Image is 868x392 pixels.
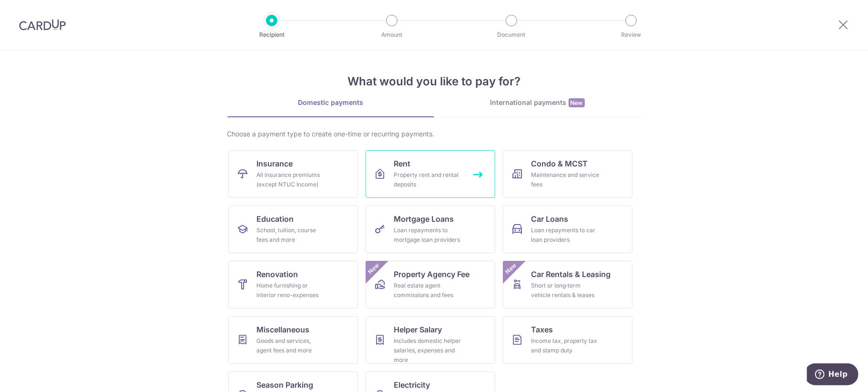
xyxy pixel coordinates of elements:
[531,213,569,225] span: Car Loans
[394,379,430,391] span: Electricity
[228,261,358,309] a: RenovationHome furnishing or interior reno-expenses
[257,170,326,189] div: All insurance premiums (except NTUC Income)
[503,316,633,364] a: TaxesIncome tax, property tax and stamp duty
[366,261,381,277] span: New
[228,150,358,198] a: InsuranceAll insurance premiums (except NTUC Income)
[257,281,326,300] div: Home furnishing or interior reno-expenses
[503,206,633,253] a: Car LoansLoan repayments to car loan providers
[257,226,326,245] div: School, tuition, course fees and more
[531,226,600,245] div: Loan repayments to car loan providers
[227,129,641,139] div: Choose a payment type to create one-time or recurring payments.
[257,379,314,391] span: Season Parking
[531,281,600,300] div: Short or long‑term vehicle rentals & leases
[19,19,66,31] img: CardUp
[531,170,600,189] div: Maintenance and service fees
[257,213,294,225] span: Education
[394,213,454,225] span: Mortgage Loans
[366,261,495,309] a: Property Agency FeeReal estate agent commissions and feesNew
[394,281,463,300] div: Real estate agent commissions and fees
[531,268,611,280] span: Car Rentals & Leasing
[394,268,470,280] span: Property Agency Fee
[357,30,427,40] p: Amount
[257,268,298,280] span: Renovation
[503,261,633,309] a: Car Rentals & LeasingShort or long‑term vehicle rentals & leasesNew
[257,336,326,355] div: Goods and services, agent fees and more
[394,170,463,189] div: Property rent and rental deposits
[807,363,858,387] iframe: Opens a widget where you can find more information
[569,98,585,107] span: New
[366,316,495,364] a: Helper SalaryIncludes domestic helper salaries, expenses and more
[434,98,641,108] div: International payments
[394,336,463,365] div: Includes domestic helper salaries, expenses and more
[236,30,307,40] p: Recipient
[394,158,411,169] span: Rent
[394,324,442,335] span: Helper Salary
[227,73,641,90] h4: What would you like to pay for?
[257,158,293,169] span: Insurance
[228,316,358,364] a: MiscellaneousGoods and services, agent fees and more
[503,261,519,277] span: New
[366,150,495,198] a: RentProperty rent and rental deposits
[366,206,495,253] a: Mortgage LoansLoan repayments to mortgage loan providers
[531,336,600,355] div: Income tax, property tax and stamp duty
[394,226,463,245] div: Loan repayments to mortgage loan providers
[227,98,434,107] div: Domestic payments
[596,30,666,40] p: Review
[476,30,547,40] p: Document
[531,324,553,335] span: Taxes
[228,206,358,253] a: EducationSchool, tuition, course fees and more
[531,158,588,169] span: Condo & MCST
[503,150,633,198] a: Condo & MCSTMaintenance and service fees
[257,324,310,335] span: Miscellaneous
